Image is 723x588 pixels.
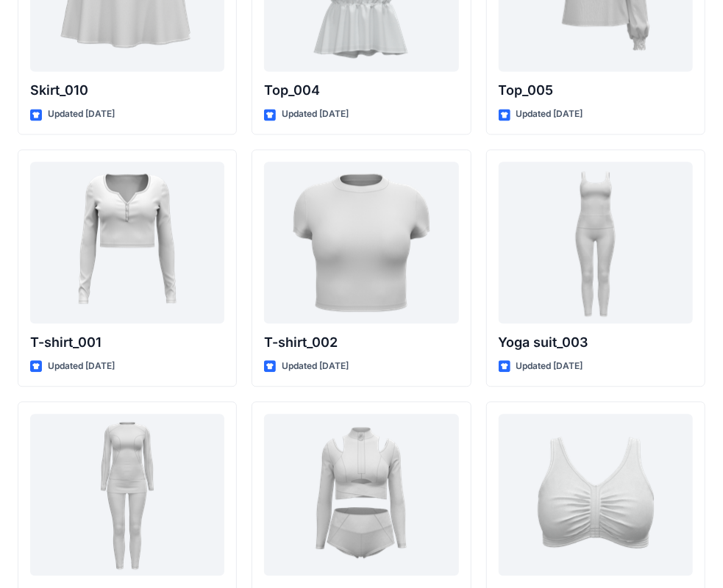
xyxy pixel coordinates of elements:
p: Updated [DATE] [282,107,349,122]
p: Updated [DATE] [48,359,115,374]
a: Yoga suit_002 [30,414,224,576]
p: Updated [DATE] [282,359,349,374]
p: Skirt_010 [30,80,224,101]
a: T-shirt_002 [264,162,458,323]
a: T-shirt_001 [30,162,224,323]
p: T-shirt_001 [30,332,224,353]
p: T-shirt_002 [264,332,458,353]
p: Updated [DATE] [516,359,583,374]
p: Updated [DATE] [48,107,115,122]
a: Yoga suit_003 [499,162,693,323]
p: Top_005 [499,80,693,101]
p: Top_004 [264,80,458,101]
a: Yoga suit_001 [264,414,458,576]
p: Yoga suit_003 [499,332,693,353]
a: Vest_003 [499,414,693,576]
p: Updated [DATE] [516,107,583,122]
